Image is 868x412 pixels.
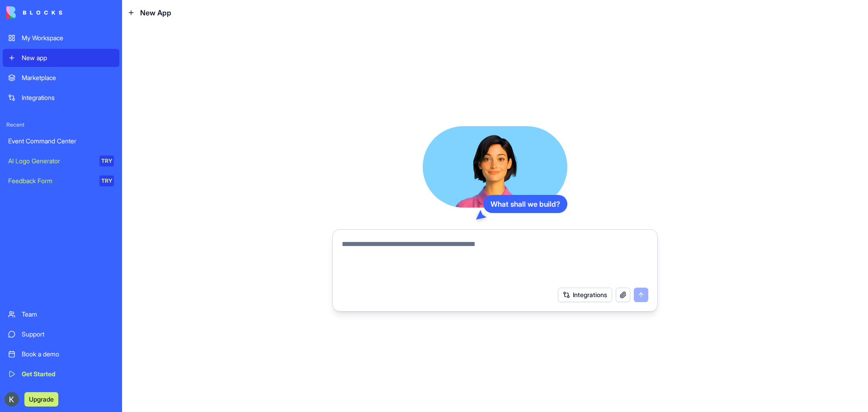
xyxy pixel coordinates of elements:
div: What shall we build? [483,195,567,213]
div: Marketplace [22,73,114,82]
div: Event Command Center [8,137,114,146]
div: New app [22,53,114,62]
span: Recent [3,121,119,128]
div: Get Started [22,369,114,379]
span: New App [140,7,171,18]
div: Feedback Form [8,176,93,185]
a: My Workspace [3,29,119,47]
div: Team [22,310,114,319]
a: Integrations [3,89,119,107]
a: AI Logo GeneratorTRY [3,152,119,170]
a: Event Command Center [3,132,119,150]
div: AI Logo Generator [8,156,93,166]
a: Book a demo [3,345,119,363]
div: My Workspace [22,33,114,43]
a: Marketplace [3,69,119,87]
div: TRY [99,156,114,166]
div: Support [22,330,114,339]
img: logo [6,6,62,19]
div: Book a demo [22,350,114,359]
a: New app [3,49,119,67]
a: Upgrade [24,394,58,403]
img: ACg8ocIDmBj02QULFtvk8Ks17liisAYSD8XntOp6gNwptqOboCmWtGk=s96-c [5,392,19,407]
a: Feedback FormTRY [3,172,119,190]
button: Integrations [558,288,612,302]
div: Integrations [22,93,114,102]
button: Upgrade [24,392,58,407]
div: TRY [99,175,114,186]
a: Get Started [3,365,119,383]
a: Support [3,325,119,343]
a: Team [3,305,119,323]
